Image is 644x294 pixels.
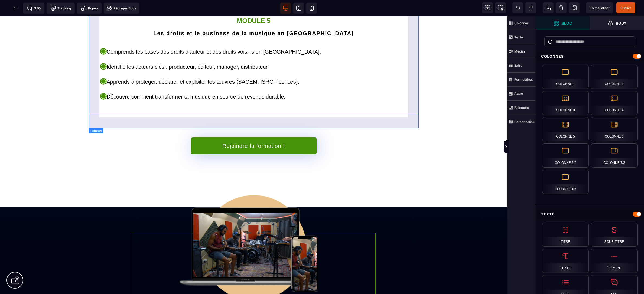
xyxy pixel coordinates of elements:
[514,63,522,67] strong: Extra
[100,30,107,39] span: ◉
[525,2,536,13] span: Rétablir
[542,143,589,168] div: Colonne 3/7
[306,3,317,14] span: Voir mobile
[616,21,626,25] strong: Body
[100,73,408,86] text: Découvre comment transformer ta musique en source de revenus durable.
[562,21,572,25] strong: Bloc
[495,2,506,13] span: Capture d'écran
[280,3,291,14] span: Voir bureau
[191,121,317,138] button: Rejoindre la formation !
[293,3,304,14] span: Voir tablette
[542,65,589,89] div: Colonne 1
[100,75,107,84] span: ◉
[482,2,493,13] span: Voir les composants
[536,16,590,30] span: Ouvrir les blocs
[27,5,41,11] span: SEO
[542,117,589,141] div: Colonne 5
[591,143,638,168] div: Colonne 7/3
[100,11,408,23] h2: Les droits et le business de la musique en [GEOGRAPHIC_DATA]
[514,49,526,53] strong: Médias
[616,2,635,13] span: Enregistrer le contenu
[586,2,613,13] span: Aperçu
[590,16,644,30] span: Ouvrir les calques
[50,5,71,11] span: Tracking
[514,21,529,25] strong: Colonnes
[569,2,580,13] span: Enregistrer
[47,3,75,14] span: Code de suivi
[514,35,523,39] strong: Texte
[507,58,536,73] span: Extra
[514,106,529,110] strong: Paiement
[512,2,523,13] span: Défaire
[536,51,644,61] div: Colonnes
[542,249,589,273] div: Texte
[620,6,631,10] span: Publier
[514,77,533,81] strong: Formulaires
[536,139,541,155] span: Afficher les vues
[591,117,638,141] div: Colonne 6
[100,60,107,69] span: ◉
[507,73,536,87] span: Formulaires
[514,92,523,96] strong: Autre
[542,223,589,247] div: Titre
[542,170,589,194] div: Colonne 4/5
[106,5,136,11] span: Réglages Body
[507,115,536,129] span: Personnalisé
[507,16,536,30] span: Colonnes
[77,3,102,14] span: Créer une alerte modale
[591,223,638,247] div: Sous-titre
[556,2,567,13] span: Nettoyage
[542,91,589,115] div: Colonne 3
[536,209,644,219] div: Texte
[100,44,408,56] text: Identifie les acteurs clés : producteur, éditeur, manager, distributeur.
[104,3,139,14] span: Favicon
[507,101,536,115] span: Paiement
[23,3,44,14] span: Métadata SEO
[514,120,535,124] strong: Personnalisé
[100,58,408,71] text: Apprends à protéger, déclarer et exploiter tes œuvres (SACEM, ISRC, licences).
[10,3,21,14] span: Retour
[507,87,536,101] span: Autre
[591,249,638,273] div: Élément
[507,44,536,58] span: Médias
[591,91,638,115] div: Colonne 4
[507,30,536,44] span: Texte
[590,6,610,10] span: Prévisualiser
[100,28,408,41] text: Comprends les bases des droits d’auteur et des droits voisins en [GEOGRAPHIC_DATA].
[591,65,638,89] div: Colonne 2
[100,45,107,54] span: ◉
[543,2,554,13] span: Importer
[81,5,98,11] span: Popup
